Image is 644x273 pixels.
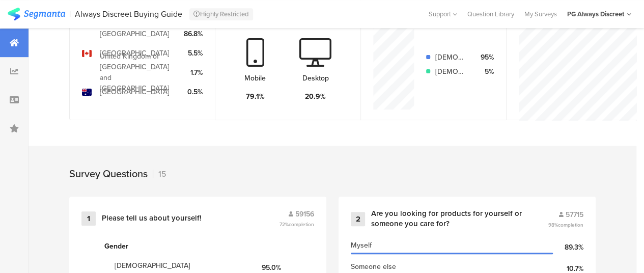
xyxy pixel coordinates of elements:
span: completion [558,221,583,229]
a: Question Library [462,9,519,19]
div: Desktop [302,73,329,84]
div: Always Discreet Buying Guide [75,9,182,19]
div: 79.1% [246,91,265,102]
div: 1 [81,211,96,226]
img: segmanta logo [8,8,65,20]
span: completion [289,221,314,228]
div: Highly Restricted [189,8,253,20]
span: [DEMOGRAPHIC_DATA] [115,260,190,271]
div: [GEOGRAPHIC_DATA] [100,29,170,39]
div: Are you looking for products for yourself or someone you care for? [371,209,523,229]
div: [GEOGRAPHIC_DATA] [100,48,170,59]
span: Myself [351,240,372,251]
div: 95% [476,52,494,63]
span: 72% [279,221,314,228]
div: 5.5% [184,48,203,59]
div: 86.8% [184,29,203,39]
div: 1.7% [184,67,203,78]
div: [GEOGRAPHIC_DATA] [100,87,170,97]
div: Survey Questions [69,166,148,181]
div: 15 [153,168,166,180]
span: 59156 [295,209,314,220]
div: 20.9% [305,91,326,102]
div: PG Always Discreet [567,9,624,19]
div: Support [429,6,457,22]
span: 98% [548,221,583,229]
span: Someone else [351,261,396,272]
div: [DEMOGRAPHIC_DATA] [435,66,468,77]
div: 0.5% [184,87,203,97]
div: 5% [476,66,494,77]
div: United Kingdom of [GEOGRAPHIC_DATA] and [GEOGRAPHIC_DATA] [100,51,176,94]
div: Please tell us about yourself! [102,213,202,224]
div: 89.3% [553,242,583,253]
div: Gender [104,241,291,252]
div: [DEMOGRAPHIC_DATA] [435,52,468,63]
div: | [69,8,71,20]
div: 95.0% [250,262,281,273]
div: 2 [351,212,365,226]
a: My Surveys [519,9,562,19]
span: 57715 [566,209,583,220]
div: Mobile [244,73,266,84]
